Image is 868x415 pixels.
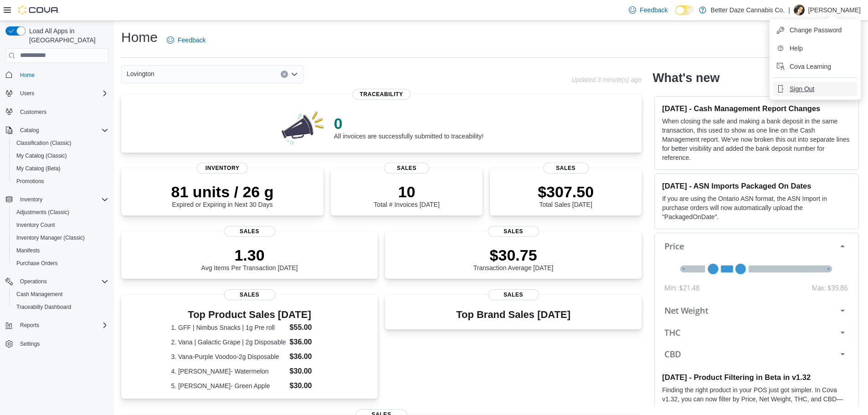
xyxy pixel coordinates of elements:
span: Operations [16,276,108,287]
span: Reports [16,320,108,331]
a: Settings [16,338,43,349]
button: Inventory [16,194,46,205]
button: Operations [2,275,112,288]
input: Dark Mode [675,5,694,15]
span: Inventory [197,163,248,174]
h3: [DATE] - Cash Management Report Changes [662,104,851,113]
button: Catalog [16,125,42,136]
a: Adjustments (Classic) [13,207,73,218]
span: Users [20,90,34,97]
span: Feedback [640,5,668,15]
button: Catalog [2,124,112,137]
button: My Catalog (Classic) [9,149,112,162]
p: 10 [374,183,439,201]
span: Inventory Manager (Classic) [13,232,108,243]
span: Home [20,72,35,79]
span: Inventory Count [16,221,55,229]
dd: $30.00 [290,366,328,377]
button: Traceabilty Dashboard [9,301,112,313]
span: Sales [224,226,275,237]
span: Operations [20,278,47,285]
span: Adjustments (Classic) [16,209,69,216]
span: Users [16,88,108,99]
p: $307.50 [538,183,594,201]
span: Sales [224,289,275,300]
button: Sign Out [773,82,857,96]
span: Sales [488,289,539,300]
p: [PERSON_NAME] [808,5,861,15]
nav: Complex example [5,65,108,374]
button: Users [16,88,38,99]
dt: 4. [PERSON_NAME]- Watermelon [171,367,286,376]
dt: 3. Vana-Purple Voodoo-2g Disposable [171,352,286,361]
button: Cash Management [9,288,112,301]
dt: 5. [PERSON_NAME]- Green Apple [171,381,286,390]
p: $30.75 [473,246,554,264]
h3: [DATE] - ASN Imports Packaged On Dates [662,181,851,190]
p: 81 units / 26 g [171,183,274,201]
button: Reports [2,319,112,332]
button: Customers [2,105,112,118]
span: My Catalog (Classic) [13,150,108,161]
a: Feedback [163,31,209,49]
button: Help [773,41,857,56]
dt: 1. GFF | Nimbus Snacks | 1g Pre roll [171,323,286,332]
span: My Catalog (Beta) [13,163,108,174]
button: Operations [16,276,51,287]
p: When closing the safe and making a bank deposit in the same transaction, this used to show as one... [662,117,851,162]
a: Promotions [13,176,48,187]
span: Traceability [353,89,411,100]
a: Traceabilty Dashboard [13,302,75,313]
span: Sales [488,226,539,237]
button: Purchase Orders [9,257,112,270]
span: Lovington [127,68,154,79]
div: Avg Items Per Transaction [DATE] [201,246,298,272]
button: Promotions [9,175,112,188]
span: Sign Out [790,84,814,93]
span: Change Password [790,26,842,35]
span: Cash Management [13,289,108,300]
div: All invoices are successfully submitted to traceability! [334,114,483,140]
a: Manifests [13,245,43,256]
p: Updated 3 minute(s) ago [571,76,642,83]
span: Traceabilty Dashboard [16,303,71,311]
a: Classification (Classic) [13,138,75,149]
dd: $30.00 [290,380,328,391]
a: Home [16,70,38,81]
button: Open list of options [291,71,298,78]
span: Traceabilty Dashboard [13,302,108,313]
h1: Home [121,28,158,46]
span: Manifests [16,247,40,254]
span: Inventory [20,196,42,203]
span: Settings [16,338,108,349]
a: Inventory Count [13,220,59,231]
button: Classification (Classic) [9,137,112,149]
span: Home [16,69,108,81]
h3: Top Brand Sales [DATE] [456,309,570,320]
span: Help [790,44,803,53]
dd: $36.00 [290,337,328,348]
a: Inventory Manager (Classic) [13,232,88,243]
span: Settings [20,340,40,348]
p: 1.30 [201,246,298,264]
span: Customers [20,108,46,116]
a: My Catalog (Beta) [13,163,64,174]
span: Cova Learning [790,62,831,71]
span: My Catalog (Classic) [16,152,67,159]
button: Inventory Manager (Classic) [9,231,112,244]
button: Change Password [773,23,857,37]
div: Transaction Average [DATE] [473,246,554,272]
span: Reports [20,322,39,329]
span: Adjustments (Classic) [13,207,108,218]
span: Load All Apps in [GEOGRAPHIC_DATA] [26,26,108,45]
p: 0 [334,114,483,133]
div: Rocio Garcia [794,5,805,15]
h2: What's new [652,71,719,85]
button: My Catalog (Beta) [9,162,112,175]
span: Promotions [13,176,108,187]
img: 0 [279,109,327,145]
span: Classification (Classic) [16,139,72,147]
button: Cova Learning [773,59,857,74]
span: Purchase Orders [16,260,58,267]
